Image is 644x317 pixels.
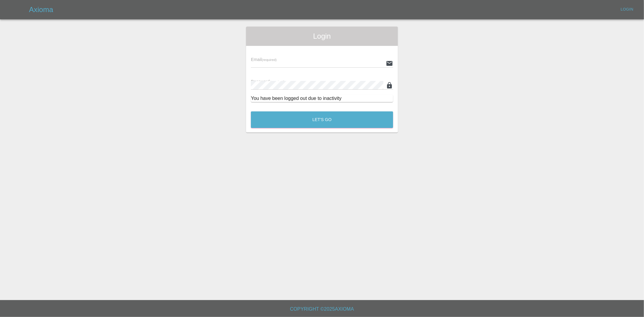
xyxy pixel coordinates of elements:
button: Let's Go [251,111,393,128]
small: (required) [270,80,285,84]
small: (required) [262,58,277,62]
h6: Copyright © 2025 Axioma [5,305,639,313]
span: Email [251,57,277,62]
a: Login [617,5,637,14]
span: Password [251,79,285,84]
h5: Axioma [29,5,53,14]
span: Login [251,31,393,41]
div: You have been logged out due to inactivity [251,95,393,102]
